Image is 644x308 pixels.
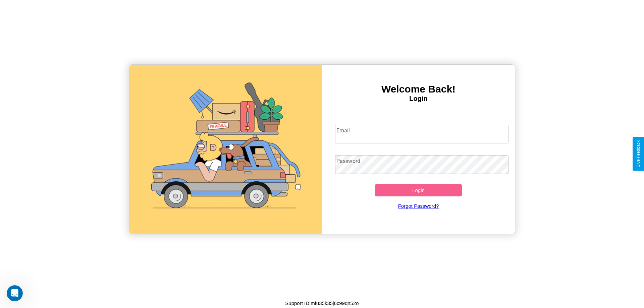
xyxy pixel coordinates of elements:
[636,140,641,168] div: Give Feedback
[322,95,515,103] h4: Login
[375,184,462,196] button: Login
[129,65,322,234] img: gif
[285,299,359,308] p: Support ID: mfu35k35j6c99qn52o
[332,196,505,215] a: Forgot Password?
[322,83,515,95] h3: Welcome Back!
[7,285,23,301] iframe: Intercom live chat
